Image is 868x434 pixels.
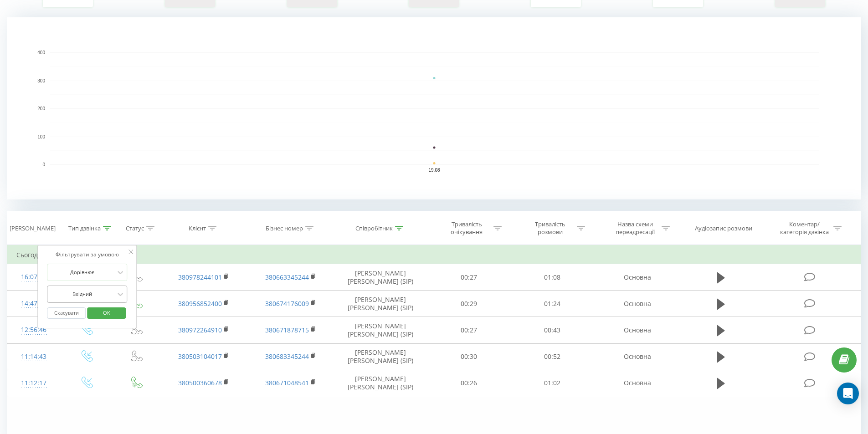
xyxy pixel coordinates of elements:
[47,250,127,259] div: Фільтрувати за умовою
[334,317,427,343] td: [PERSON_NAME] [PERSON_NAME] (SIP)
[594,291,680,317] td: Основна
[594,317,680,343] td: Основна
[178,273,222,281] a: 380978244101
[178,378,222,387] a: 380500360678
[16,268,51,286] div: 16:07:49
[511,291,594,317] td: 01:24
[334,291,427,317] td: [PERSON_NAME] [PERSON_NAME] (SIP)
[428,168,440,173] text: 19.08
[178,326,222,334] a: 380972264910
[265,378,309,387] a: 380671048541
[265,299,309,308] a: 380674176009
[526,220,575,236] div: Тривалість розмови
[837,383,859,404] div: Open Intercom Messenger
[334,370,427,396] td: [PERSON_NAME] [PERSON_NAME] (SIP)
[16,348,51,366] div: 11:14:43
[427,291,511,317] td: 00:29
[37,106,45,111] text: 200
[511,343,594,370] td: 00:52
[427,343,511,370] td: 00:30
[189,225,206,232] div: Клієнт
[511,370,594,396] td: 01:02
[266,225,303,232] div: Бізнес номер
[16,374,51,392] div: 11:12:17
[611,220,659,236] div: Назва схеми переадресації
[178,352,222,361] a: 380503104017
[10,225,56,232] div: [PERSON_NAME]
[37,78,45,83] text: 300
[334,343,427,370] td: [PERSON_NAME] [PERSON_NAME] (SIP)
[594,370,680,396] td: Основна
[47,307,86,319] button: Скасувати
[265,326,309,334] a: 380671878715
[7,246,861,264] td: Сьогодні
[511,264,594,291] td: 01:08
[126,225,144,232] div: Статус
[355,225,393,232] div: Співробітник
[265,352,309,361] a: 380683345244
[594,264,680,291] td: Основна
[94,306,119,320] span: OK
[68,225,101,232] div: Тип дзвінка
[37,134,45,139] text: 100
[16,295,51,312] div: 14:47:16
[511,317,594,343] td: 00:43
[778,220,831,236] div: Коментар/категорія дзвінка
[7,17,861,199] svg: A chart.
[42,162,45,167] text: 0
[427,264,511,291] td: 00:27
[87,307,126,319] button: OK
[695,225,752,232] div: Аудіозапис розмови
[16,321,51,339] div: 12:56:46
[178,299,222,308] a: 380956852400
[594,343,680,370] td: Основна
[265,273,309,281] a: 380663345244
[427,317,511,343] td: 00:27
[334,264,427,291] td: [PERSON_NAME] [PERSON_NAME] (SIP)
[442,220,491,236] div: Тривалість очікування
[37,50,45,55] text: 400
[427,370,511,396] td: 00:26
